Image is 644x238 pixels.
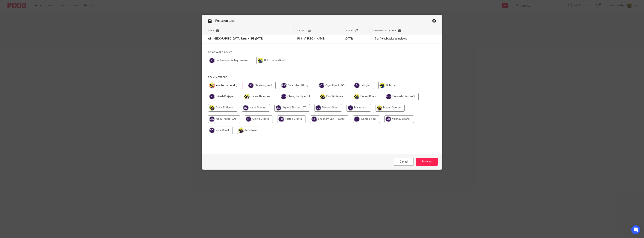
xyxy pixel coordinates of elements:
[208,38,263,40] span: AT - [GEOGRAPHIC_DATA] Return - PE [DATE]
[345,37,366,41] p: [DATE]
[208,30,214,32] span: Task
[208,51,436,54] h4: Designated Roles
[297,30,306,32] span: Client
[215,19,235,22] span: Reassign task
[370,34,426,43] td: 17 of 19 subtasks completed
[373,30,397,32] span: Current subtask
[345,30,354,32] span: Due by
[208,76,436,79] h4: Team members
[297,37,338,41] p: P69 - [PERSON_NAME]
[394,158,414,166] a: Close this dialog window
[416,158,438,166] input: Reassign
[432,19,436,24] a: Close this dialog window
